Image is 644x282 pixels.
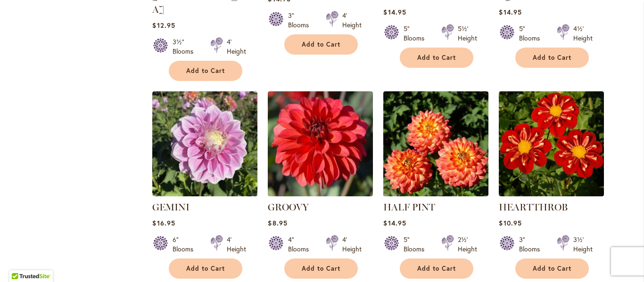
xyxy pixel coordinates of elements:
button: Add to Cart [515,48,589,68]
span: Add to Cart [533,54,571,62]
img: HALF PINT [383,91,488,196]
div: 3½" Blooms [173,37,199,56]
span: $16.95 [152,218,175,227]
button: Add to Cart [515,258,589,279]
a: GROOVY [268,201,309,213]
button: Add to Cart [284,258,358,279]
a: HEARTTHROB [499,201,568,213]
a: GEMINI [152,201,190,213]
span: $14.95 [383,8,406,16]
button: Add to Cart [284,34,358,55]
button: Add to Cart [169,258,242,279]
div: 4' Height [227,37,246,56]
div: 3" Blooms [288,11,314,30]
a: HALF PINT [383,201,435,213]
div: 2½' Height [458,235,477,254]
div: 4' Height [227,235,246,254]
a: HEARTTHROB [499,189,604,198]
div: 5" Blooms [404,235,430,254]
div: 5½' Height [458,24,477,43]
a: GROOVY [268,189,373,198]
div: 6" Blooms [173,235,199,254]
button: Add to Cart [169,61,242,81]
div: 4' Height [342,235,362,254]
span: Add to Cart [417,54,456,62]
span: Add to Cart [417,265,456,273]
iframe: Launch Accessibility Center [7,249,33,275]
img: GEMINI [152,91,257,196]
span: $12.95 [152,21,175,30]
button: Add to Cart [400,48,473,68]
span: Add to Cart [302,265,340,273]
div: 4½' Height [573,24,593,43]
div: 5" Blooms [404,24,430,43]
img: GROOVY [268,91,373,196]
span: $8.95 [268,218,287,227]
span: Add to Cart [186,265,225,273]
span: Add to Cart [186,67,225,75]
span: $14.95 [383,218,406,227]
span: Add to Cart [533,265,571,273]
span: Add to Cart [302,40,340,48]
a: HALF PINT [383,189,488,198]
button: Add to Cart [400,258,473,279]
div: 4' Height [342,11,362,30]
div: 3" Blooms [519,235,545,254]
span: $14.95 [499,8,521,16]
span: $10.95 [499,218,521,227]
img: HEARTTHROB [499,91,604,196]
div: 3½' Height [573,235,593,254]
div: 5" Blooms [519,24,545,43]
div: 4" Blooms [288,235,314,254]
a: GEMINI [152,189,257,198]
